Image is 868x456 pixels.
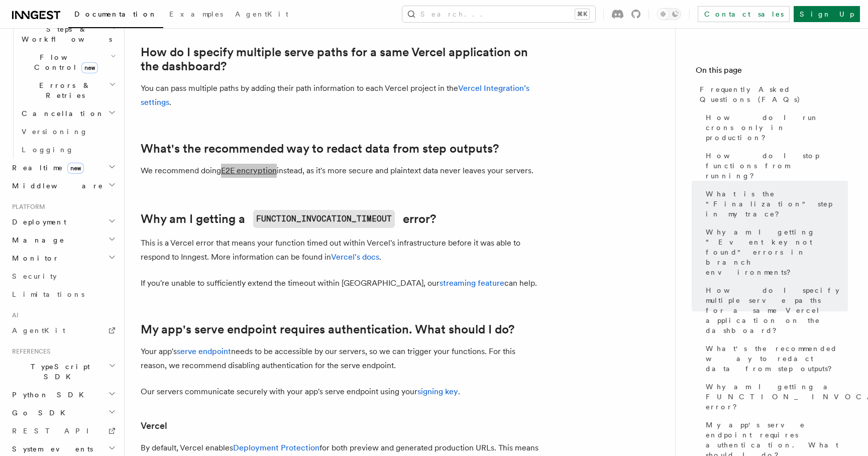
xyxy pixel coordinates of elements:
[18,104,118,123] button: Cancellation
[702,108,848,147] a: How do I run crons only in production?
[81,62,98,73] span: new
[141,45,542,73] a: How do I specify multiple serve paths for a same Vercel application on the dashboard?
[794,6,860,22] a: Sign Up
[696,64,848,80] h4: On this page
[700,84,848,104] span: Frequently Asked Questions (FAQs)
[141,345,542,373] p: Your app's needs to be accessible by our servers, so we can trigger your functions. For this reas...
[8,2,118,159] div: Inngest Functions
[417,387,458,396] a: signing key
[12,272,57,280] span: Security
[141,322,514,336] a: My app's serve endpoint requires authentication. What should I do?
[177,347,231,356] a: serve endpoint
[169,10,223,18] span: Examples
[141,164,542,178] p: We recommend doing instead, as it's more secure and plaintext data never leaves your servers.
[18,80,109,100] span: Errors & Retries
[141,385,542,399] p: Our servers communicate securely with your app's serve endpoint using your .
[68,3,163,28] a: Documentation
[8,163,84,173] span: Realtime
[8,267,118,285] a: Security
[18,123,118,141] a: Versioning
[235,10,288,18] span: AgentKit
[8,358,118,386] button: TypeScript SDK
[18,24,112,44] span: Steps & Workflows
[8,235,65,245] span: Manage
[8,444,93,454] span: System events
[702,378,848,416] a: Why am I getting a FUNCTION_INVOCATION_TIMEOUT error?
[440,278,504,288] a: streaming feature
[141,419,167,433] a: Vercel
[8,177,118,195] button: Middleware
[706,189,848,219] span: What is the "Finalization" step in my trace?
[696,80,848,108] a: Frequently Asked Questions (FAQs)
[8,390,90,400] span: Python SDK
[141,81,542,109] p: You can pass multiple paths by adding their path information to each Vercel project in the .
[331,252,379,262] a: Vercel's docs
[8,422,118,440] a: REST API
[8,311,19,319] span: AI
[163,3,229,27] a: Examples
[8,231,118,249] button: Manage
[8,386,118,404] button: Python SDK
[702,223,848,281] a: Why am I getting “Event key not found" errors in branch environments?
[18,108,104,119] span: Cancellation
[233,443,319,452] a: Deployment Protection
[402,6,595,22] button: Search...⌘K
[702,339,848,378] a: What's the recommended way to redact data from step outputs?
[702,185,848,223] a: What is the "Finalization" step in my trace?
[141,236,542,264] p: This is a Vercel error that means your function timed out within Vercel's infrastructure before i...
[8,404,118,422] button: Go SDK
[575,9,589,19] kbd: ⌘K
[18,52,111,72] span: Flow Control
[706,112,848,143] span: How do I run crons only in production?
[221,166,277,175] a: E2E encryption
[657,8,681,20] button: Toggle dark mode
[8,253,59,263] span: Monitor
[8,321,118,339] a: AgentKit
[8,213,118,231] button: Deployment
[8,249,118,267] button: Monitor
[8,348,50,356] span: References
[698,6,790,22] a: Contact sales
[141,276,542,290] p: If you're unable to sufficiently extend the timeout within [GEOGRAPHIC_DATA], our can help.
[229,3,294,27] a: AgentKit
[706,227,848,277] span: Why am I getting “Event key not found" errors in branch environments?
[18,20,118,48] button: Steps & Workflows
[12,290,84,298] span: Limitations
[12,326,65,334] span: AgentKit
[8,159,118,177] button: Realtimenew
[702,281,848,339] a: How do I specify multiple serve paths for a same Vercel application on the dashboard?
[702,147,848,185] a: How do I stop functions from running?
[8,408,71,418] span: Go SDK
[8,203,45,211] span: Platform
[8,181,103,191] span: Middleware
[141,142,499,156] a: What's the recommended way to redact data from step outputs?
[74,10,157,18] span: Documentation
[22,128,88,136] span: Versioning
[706,285,848,335] span: How do I specify multiple serve paths for a same Vercel application on the dashboard?
[706,344,848,374] span: What's the recommended way to redact data from step outputs?
[141,210,436,228] a: Why am I getting aFUNCTION_INVOCATION_TIMEOUTerror?
[18,48,118,76] button: Flow Controlnew
[18,76,118,104] button: Errors & Retries
[12,427,97,435] span: REST API
[22,146,74,154] span: Logging
[706,151,848,181] span: How do I stop functions from running?
[8,362,108,382] span: TypeScript SDK
[67,163,84,174] span: new
[253,210,395,228] code: FUNCTION_INVOCATION_TIMEOUT
[8,217,66,227] span: Deployment
[8,285,118,303] a: Limitations
[18,141,118,159] a: Logging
